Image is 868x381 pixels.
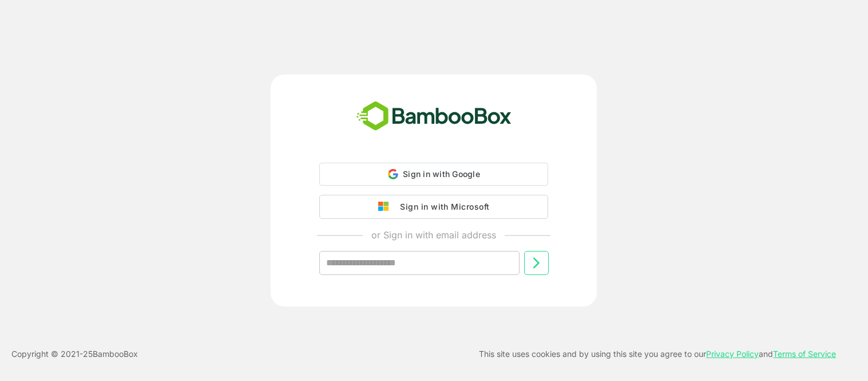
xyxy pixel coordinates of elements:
img: bamboobox [350,97,518,135]
img: google [378,202,394,212]
p: Copyright © 2021- 25 BambooBox [11,347,138,361]
p: This site uses cookies and by using this site you agree to our and [479,347,836,361]
button: Sign in with Microsoft [319,195,548,219]
div: Sign in with Google [319,163,548,186]
a: Privacy Policy [706,349,759,359]
div: Sign in with Microsoft [394,199,489,214]
a: Terms of Service [773,349,836,359]
span: Sign in with Google [403,169,480,179]
p: or Sign in with email address [371,228,496,242]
